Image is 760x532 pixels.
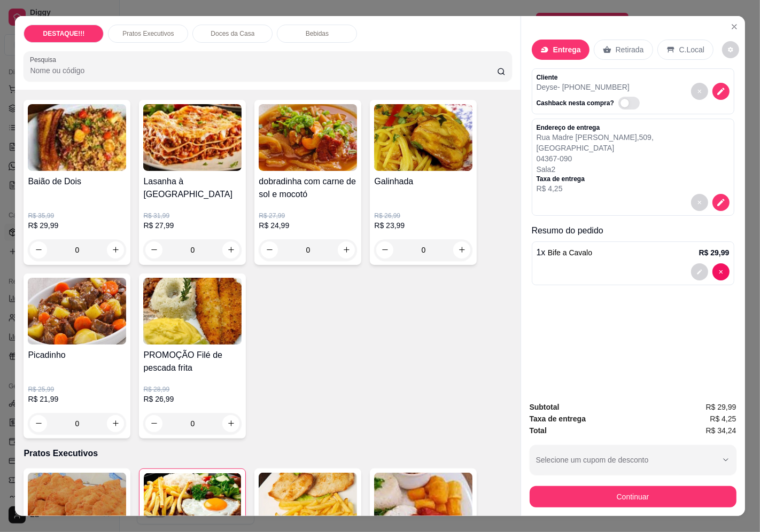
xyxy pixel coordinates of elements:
[530,403,560,411] strong: Subtotal
[143,175,242,201] h4: Lasanha à [GEOGRAPHIC_DATA]
[537,99,614,107] p: Cashback nesta compra?
[699,247,730,258] p: R$ 29,99
[374,220,472,231] p: R$ 23,99
[537,183,730,194] p: R$ 4,25
[530,486,736,507] button: Continuar
[122,29,174,38] p: Pratos Executivos
[712,194,730,211] button: decrease-product-quantity
[143,212,242,220] p: R$ 31,99
[24,447,511,460] p: Pratos Executivos
[706,425,736,436] span: R$ 34,24
[616,44,644,55] p: Retirada
[259,212,357,220] p: R$ 27,99
[30,65,497,76] input: Pesquisa
[532,224,734,237] p: Resumo do pedido
[679,44,704,55] p: C.Local
[259,220,357,231] p: R$ 24,99
[28,349,126,362] h4: Picadinho
[28,220,126,231] p: R$ 29,99
[537,246,593,259] p: 1 x
[726,18,743,35] button: Close
[537,123,730,132] p: Endereço de entrega
[374,175,472,188] h4: Galinhada
[537,175,730,183] p: Taxa de entrega
[691,263,708,280] button: decrease-product-quantity
[618,97,644,109] label: Automatic updates
[211,29,254,38] p: Doces da Casa
[548,248,592,257] span: Bife a Cavalo
[722,41,739,58] button: decrease-product-quantity
[28,104,126,171] img: product-image
[530,414,586,423] strong: Taxa de entrega
[537,82,644,92] p: Deyse - [PHONE_NUMBER]
[537,153,730,164] p: 04367-090
[28,385,126,394] p: R$ 25,99
[259,104,357,171] img: product-image
[259,175,357,201] h4: dobradinha com carne de sol e mocotó
[374,104,472,171] img: product-image
[530,445,736,475] button: Selecione um cupom de desconto
[143,220,242,231] p: R$ 27,99
[143,278,242,345] img: product-image
[43,29,85,38] p: DESTAQUE!!!
[691,194,708,211] button: decrease-product-quantity
[374,212,472,220] p: R$ 26,99
[28,212,126,220] p: R$ 35,99
[710,413,736,425] span: R$ 4,25
[537,164,730,175] p: Sala2
[553,44,581,55] p: Entrega
[28,394,126,404] p: R$ 21,99
[143,385,242,394] p: R$ 28,99
[28,278,126,345] img: product-image
[530,426,547,435] strong: Total
[143,349,242,374] h4: PROMOÇÃO Filé de pescada frita
[712,83,730,100] button: decrease-product-quantity
[712,263,730,280] button: decrease-product-quantity
[30,55,60,64] label: Pesquisa
[691,83,708,100] button: decrease-product-quantity
[706,401,736,413] span: R$ 29,99
[143,104,242,171] img: product-image
[28,175,126,188] h4: Baião de Dois
[537,73,644,82] p: Cliente
[143,394,242,404] p: R$ 26,99
[306,29,329,38] p: Bebidas
[537,132,730,153] p: Rua Madre [PERSON_NAME] , 509 , [GEOGRAPHIC_DATA]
